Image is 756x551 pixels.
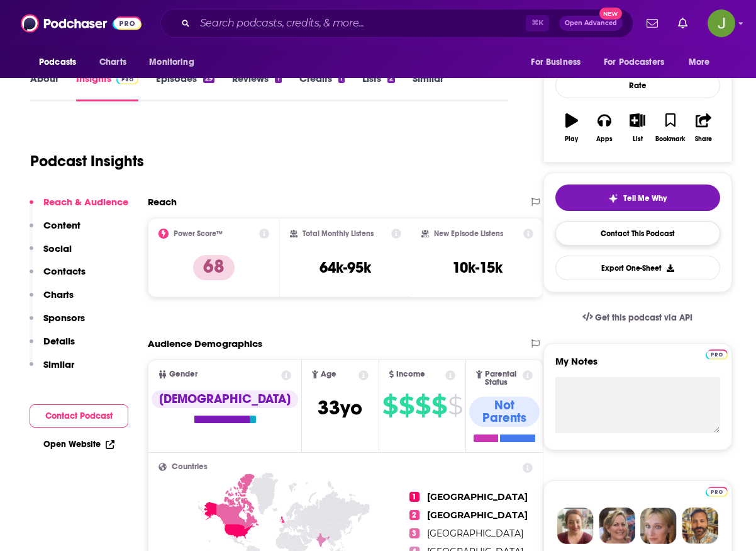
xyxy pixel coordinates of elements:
button: Open AdvancedNew [559,16,623,31]
div: List [633,135,643,143]
span: Gender [169,370,197,378]
span: $ [448,395,462,416]
img: Podchaser Pro [706,349,728,360]
h3: 64k-95k [320,258,371,277]
h2: Power Score™ [174,229,223,238]
div: 1 [338,74,345,83]
span: 33 yo [318,395,362,420]
a: Open Website [43,439,114,450]
a: Lists2 [362,72,395,101]
p: Reach & Audience [43,196,128,208]
div: 2 [387,74,395,83]
div: Play [565,135,578,143]
span: $ [382,395,397,416]
img: tell me why sparkle [608,193,618,203]
p: Sponsors [43,312,85,324]
button: open menu [522,50,596,74]
div: Bookmark [655,135,685,143]
span: $ [415,395,430,416]
button: Play [555,105,588,151]
input: Search podcasts, credits, & more... [195,13,526,33]
img: Podchaser - Follow, Share and Rate Podcasts [21,11,142,35]
a: Episodes29 [156,72,214,101]
span: More [689,54,710,71]
button: open menu [30,50,92,74]
img: Podchaser Pro [706,487,728,497]
p: Social [43,242,72,254]
button: Apps [588,105,621,151]
span: Logged in as jon47193 [708,9,735,37]
a: About [30,72,58,101]
p: Details [43,335,75,347]
img: Jon Profile [682,508,718,544]
div: Not Parents [469,397,540,427]
button: Charts [30,288,74,312]
div: 29 [203,74,214,83]
a: Get this podcast via API [572,302,703,333]
span: $ [399,395,414,416]
a: InsightsPodchaser Pro [76,72,138,101]
div: Apps [596,135,613,143]
span: Income [396,370,425,378]
a: Pro website [706,485,728,497]
span: [GEOGRAPHIC_DATA] [427,509,528,521]
img: User Profile [708,9,735,37]
span: ⌘ K [526,15,549,31]
h2: Total Monthly Listens [303,229,374,238]
img: Podchaser Pro [116,74,138,84]
button: Contacts [30,265,86,288]
span: 3 [409,528,420,538]
span: Age [321,370,336,378]
a: Contact This Podcast [555,221,720,246]
h2: Audience Demographics [148,338,262,349]
span: Tell Me Why [623,193,667,203]
span: Monitoring [149,54,194,71]
button: List [621,105,653,151]
span: New [599,8,622,20]
div: Rate [555,72,720,98]
a: Show notifications dropdown [642,13,663,34]
span: Open Advanced [565,20,617,26]
a: Credits1 [299,72,345,101]
span: Countries [172,463,208,471]
span: 1 [409,492,420,502]
button: Export One-Sheet [555,256,720,280]
span: For Podcasters [604,54,664,71]
button: Social [30,242,72,266]
span: Charts [99,54,126,71]
span: Podcasts [39,54,76,71]
div: Search podcasts, credits, & more... [160,9,633,38]
span: [GEOGRAPHIC_DATA] [427,491,528,503]
span: Parental Status [485,370,521,387]
button: Reach & Audience [30,196,128,219]
a: Charts [91,50,134,74]
button: Contact Podcast [30,404,128,428]
span: [GEOGRAPHIC_DATA] [427,528,523,539]
h1: Podcast Insights [30,152,144,171]
a: Reviews1 [232,72,281,101]
button: Details [30,335,75,358]
div: Share [695,135,712,143]
h2: Reach [148,196,177,208]
label: My Notes [555,355,720,377]
div: [DEMOGRAPHIC_DATA] [152,390,298,408]
button: Share [687,105,720,151]
span: Get this podcast via API [595,312,692,323]
button: tell me why sparkleTell Me Why [555,185,720,211]
a: Similar [413,72,443,101]
a: Show notifications dropdown [673,13,692,34]
img: Barbara Profile [599,508,635,544]
div: 1 [275,74,281,83]
img: Jules Profile [640,508,677,544]
a: Pro website [706,348,728,360]
button: open menu [596,50,682,74]
span: For Business [531,54,581,71]
p: Content [43,219,81,231]
button: Content [30,219,81,242]
button: Similar [30,358,74,382]
p: Similar [43,358,74,370]
button: open menu [680,50,726,74]
h2: New Episode Listens [434,229,503,238]
p: Charts [43,288,74,300]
